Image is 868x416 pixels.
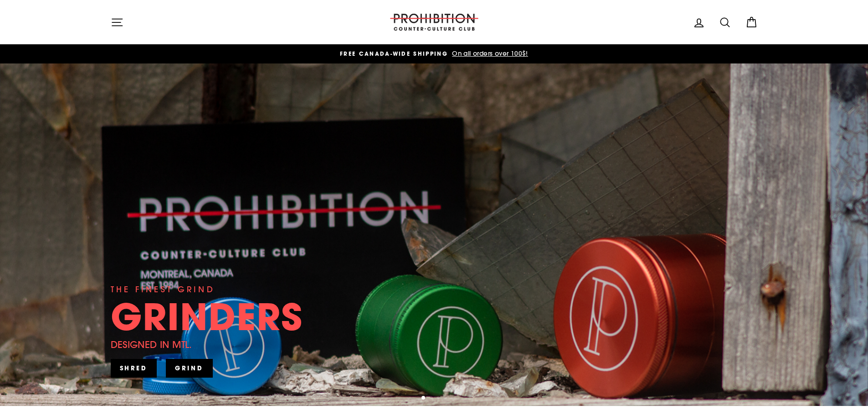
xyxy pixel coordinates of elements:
[389,14,480,31] img: PROHIBITION COUNTER-CULTURE CLUB
[111,283,215,296] div: THE FINEST GRIND
[111,337,192,352] div: DESIGNED IN MTL.
[444,396,449,401] button: 4
[450,49,528,58] span: On all orders over 100$!
[111,359,157,377] a: SHRED
[340,50,448,58] span: FREE CANADA-WIDE SHIPPING
[166,359,213,377] a: GRIND
[113,49,755,59] a: FREE CANADA-WIDE SHIPPING On all orders over 100$!
[111,298,303,335] div: GRINDERS
[421,396,426,400] button: 1
[437,396,442,401] button: 3
[430,396,434,401] button: 2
